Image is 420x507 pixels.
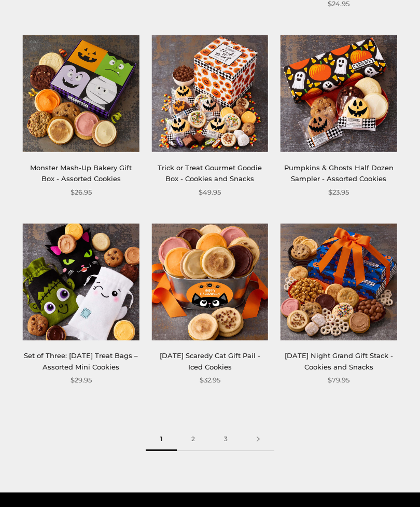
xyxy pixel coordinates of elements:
img: Trick or Treat Gourmet Goodie Box - Cookies and Snacks [152,35,268,152]
span: $49.95 [199,187,221,198]
span: $29.95 [71,375,92,386]
a: 3 [209,428,242,451]
span: $32.95 [200,375,220,386]
img: Monster Mash-Up Bakery Gift Box - Assorted Cookies [23,35,139,152]
a: Pumpkins & Ghosts Half Dozen Sampler - Assorted Cookies [284,163,394,183]
a: Set of Three: [DATE] Treat Bags – Assorted Mini Cookies [24,351,138,371]
span: $23.95 [328,187,349,198]
img: Halloween Scaredy Cat Gift Pail - Iced Cookies [152,224,268,340]
img: Set of Three: Halloween Treat Bags – Assorted Mini Cookies [23,224,139,340]
a: [DATE] Night Grand Gift Stack - Cookies and Snacks [285,351,393,371]
a: Next page [242,428,274,451]
iframe: Sign Up via Text for Offers [8,468,107,499]
span: $26.95 [71,187,92,198]
img: Pumpkins & Ghosts Half Dozen Sampler - Assorted Cookies [281,35,397,152]
span: $79.95 [328,375,349,386]
img: Halloween Night Grand Gift Stack - Cookies and Snacks [281,224,397,340]
a: [DATE] Scaredy Cat Gift Pail - Iced Cookies [160,351,260,371]
a: 2 [177,428,209,451]
a: Monster Mash-Up Bakery Gift Box - Assorted Cookies [30,163,132,183]
span: 1 [146,428,177,451]
a: Trick or Treat Gourmet Goodie Box - Cookies and Snacks [158,163,262,183]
